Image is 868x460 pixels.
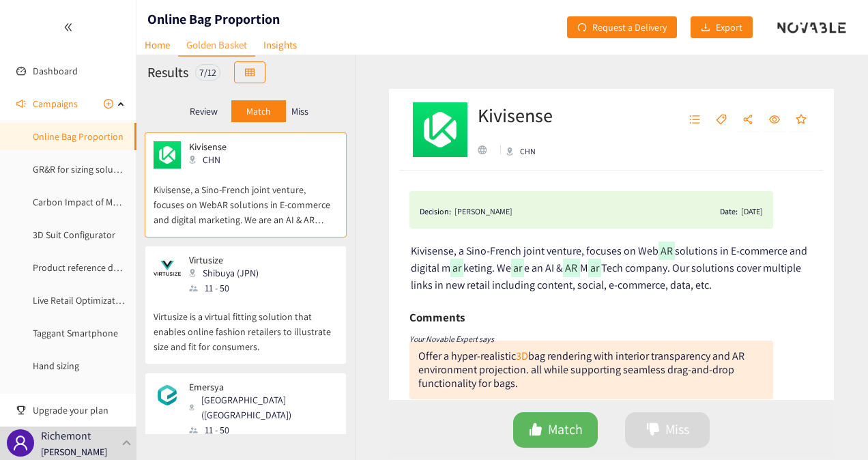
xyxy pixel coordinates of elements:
button: eye [762,109,787,131]
h2: Results [147,63,188,82]
span: Decision: [420,205,451,218]
button: share-alt [736,109,760,131]
a: Dashboard [33,65,78,77]
img: Company Logo [413,102,467,157]
div: CHN [189,152,252,167]
span: sound [16,99,26,109]
img: Snapshot of the company's website [154,382,181,409]
span: eye [769,114,780,126]
button: tag [709,109,734,131]
div: Shibuya (JPN) [189,265,267,281]
p: Emersya [189,382,328,392]
span: plus-circle [104,99,113,109]
p: Richemont [41,427,91,444]
span: Match [548,419,583,440]
a: website [478,145,495,154]
span: redo [577,23,587,33]
a: Home [136,34,178,55]
a: Hand sizing [33,360,79,372]
p: Miss [291,106,308,117]
a: Golden Basket [178,34,255,57]
p: [PERSON_NAME] [41,444,107,459]
div: yper-realistic bag rendering with interior transparency and AR environment projection. a [418,349,744,377]
div: 11 - 50 [189,281,267,296]
div: [DATE] [741,205,763,218]
span: table [245,68,255,78]
span: Date: [720,205,738,218]
span: e an AI & [524,261,563,275]
mark: ar [511,259,524,277]
span: Export [716,20,742,35]
span: tag [716,114,727,126]
a: Product reference detection [33,261,147,274]
span: Tech company. Our solutions cover multiple links in new retail including content, social, e-comme... [411,261,802,292]
p: Virtusize is a virtual fitting solution that enables online fashion retailers to illustrate size ... [154,296,338,354]
div: ll while supporting seamless drag-and-drop functionality for bags. [418,362,734,390]
button: downloadExport [691,16,753,38]
p: Kivisense, a Sino-French joint venture, focuses on WebAR solutions in E-commerce and digital mark... [154,169,338,227]
a: GR&R for sizing solution [33,163,130,175]
span: Campaigns [33,90,78,117]
span: user [12,435,29,451]
a: F&A 3D Configurator [33,392,115,405]
span: Miss [665,419,689,440]
a: Insights [255,34,305,55]
mark: AR [563,259,579,277]
div: [GEOGRAPHIC_DATA] ([GEOGRAPHIC_DATA]) [189,392,336,422]
a: Taggant Smartphone [33,327,118,339]
a: Online Bag Proportion [33,130,124,143]
h1: Online Bag Proportion [147,10,280,29]
iframe: Chat Widget [800,394,868,460]
div: CHN [506,145,561,158]
span: like [529,422,542,438]
mark: AR [659,242,675,260]
mark: ar [588,259,601,277]
img: Snapshot of the company's website [154,141,181,169]
a: Live Retail Optimization [33,294,128,306]
div: 7 / 12 [195,64,220,81]
img: Snapshot of the company's website [154,255,181,282]
div: Offer a h [418,349,744,390]
span: unordered-list [689,114,700,126]
span: Upgrade your plan [33,397,126,424]
span: Kivisense, a Sino-French joint venture, focuses on Web [411,244,659,258]
span: download [701,23,710,33]
h2: Kivisense [478,102,561,129]
span: star [796,114,807,126]
p: Match [246,106,271,117]
div: [PERSON_NAME] [454,205,512,218]
mark: ar [450,259,463,277]
button: likeMatch [513,412,598,448]
span: Request a Delivery [592,20,667,35]
button: table [234,61,265,83]
button: star [789,109,813,131]
p: Virtusize [189,255,259,265]
span: dislike [646,422,660,438]
a: 3D [516,349,528,363]
span: share-alt [742,114,753,126]
button: dislikeMiss [625,412,710,448]
span: trophy [16,405,26,415]
a: 3D Suit Configurator [33,229,115,241]
span: double-left [63,23,73,32]
div: 11 - 50 [189,422,336,437]
button: unordered-list [682,109,707,131]
i: Your Novable Expert says [409,334,494,344]
p: Kivisense [189,141,244,152]
button: redoRequest a Delivery [567,16,677,38]
span: keting. We [463,261,511,275]
p: Review [190,106,218,117]
span: M [580,261,588,275]
a: Carbon Impact of Media Campaigns [33,196,177,208]
h6: Comments [409,307,465,328]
